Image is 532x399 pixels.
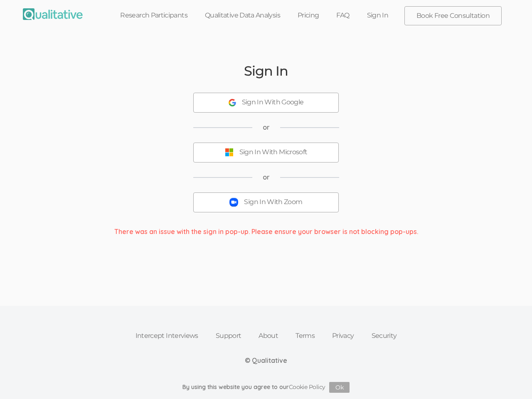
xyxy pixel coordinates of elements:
div: Sign In With Microsoft [239,148,308,157]
div: By using this website you agree to our [182,382,350,393]
img: Sign In With Google [229,99,236,106]
span: or [263,172,270,182]
button: Sign In With Google [193,93,339,113]
button: Sign In With Microsoft [193,143,339,163]
img: Qualitative [23,8,83,20]
h2: Sign In [244,64,288,78]
span: or [263,123,270,132]
a: Research Participants [111,6,196,25]
a: Privacy [323,327,363,345]
div: Sign In With Google [242,98,304,107]
button: Sign In With Zoom [193,192,339,212]
a: Pricing [289,6,328,25]
a: Security [363,327,406,345]
button: Ok [329,382,350,393]
a: Book Free Consultation [405,7,501,25]
div: Sign In With Zoom [244,197,302,207]
a: FAQ [328,6,358,25]
img: Sign In With Zoom [229,198,238,207]
a: Cookie Policy [289,383,325,391]
div: © Qualitative [245,356,287,365]
a: Terms [287,327,323,345]
a: Sign In [358,6,397,25]
div: There was an issue with the sign in pop-up. Please ensure your browser is not blocking pop-ups. [108,227,424,236]
img: Sign In With Microsoft [225,148,234,157]
a: About [250,327,287,345]
a: Intercept Interviews [127,327,207,345]
a: Qualitative Data Analysis [196,6,289,25]
iframe: Chat Widget [490,359,532,399]
a: Support [207,327,250,345]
